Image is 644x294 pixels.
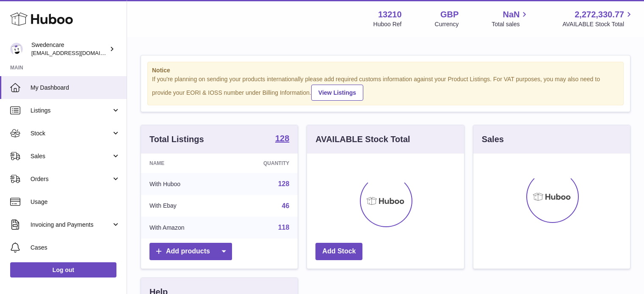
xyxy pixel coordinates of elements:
span: Usage [30,198,120,206]
span: Total sales [492,20,529,28]
a: Add products [149,243,232,260]
span: [EMAIL_ADDRESS][DOMAIN_NAME] [31,49,124,56]
strong: Notice [152,66,619,74]
strong: 13210 [378,9,402,20]
div: Currency [435,20,459,28]
strong: 128 [275,134,289,143]
td: With Ebay [141,195,227,217]
th: Quantity [227,154,298,173]
span: Cases [30,244,120,252]
a: 46 [282,202,290,209]
strong: GBP [440,9,459,20]
span: Invoicing and Payments [30,221,111,229]
h3: AVAILABLE Stock Total [315,134,410,145]
span: Stock [30,129,111,137]
div: Huboo Ref [373,20,402,28]
span: Sales [30,152,111,160]
span: Listings [30,107,111,115]
a: 118 [278,224,290,231]
span: NaN [503,9,520,20]
div: Swedencare [31,41,108,57]
h3: Sales [482,134,504,145]
td: With Huboo [141,173,227,195]
a: Log out [10,262,116,278]
a: 2,272,330.77 AVAILABLE Stock Total [562,9,634,28]
a: View Listings [311,85,363,101]
a: 128 [278,180,290,187]
span: My Dashboard [30,84,120,92]
span: 2,272,330.77 [575,9,624,20]
h3: Total Listings [149,134,204,145]
th: Name [141,154,227,173]
div: If you're planning on sending your products internationally please add required customs informati... [152,75,619,101]
span: AVAILABLE Stock Total [562,20,634,28]
img: internalAdmin-13210@internal.huboo.com [10,43,23,55]
td: With Amazon [141,217,227,239]
span: Orders [30,175,111,183]
a: Add Stock [315,243,362,260]
a: NaN Total sales [492,9,529,28]
a: 128 [275,134,289,144]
